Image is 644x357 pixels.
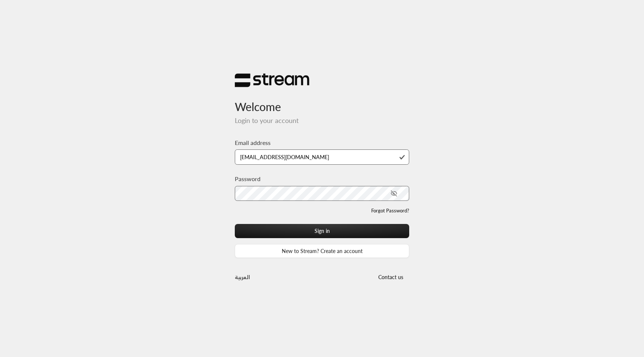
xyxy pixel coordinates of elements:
[372,274,409,280] a: Contact us
[372,270,409,284] button: Contact us
[371,207,409,215] a: Forgot Password?
[235,138,271,147] label: Email address
[235,174,261,183] label: Password
[235,88,409,113] h3: Welcome
[235,149,409,165] input: Type your email here
[235,117,409,125] h5: Login to your account
[235,224,409,238] button: Sign in
[235,244,409,258] a: New to Stream? Create an account
[235,73,309,88] img: Stream Logo
[235,270,250,284] a: العربية
[388,187,400,200] button: toggle password visibility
